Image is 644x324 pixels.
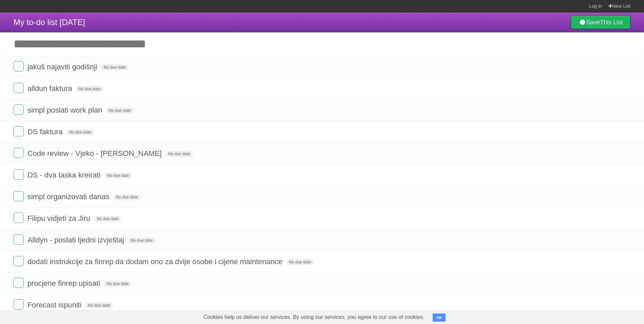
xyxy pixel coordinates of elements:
span: Alldyn - poslati tjedni izvještaj [27,236,126,244]
span: No due date [286,259,314,265]
span: My to-do list [DATE] [14,18,85,27]
button: OK [433,314,446,322]
label: Done [14,126,24,136]
a: SaveThis List [571,16,630,29]
label: Done [14,61,24,71]
span: No due date [66,129,94,135]
span: Code review - Vjeko - [PERSON_NAME] [27,149,163,158]
span: DS - dva taska kreirati [27,171,102,179]
label: Done [14,278,24,288]
label: Done [14,299,24,309]
span: Filipu vidjeti za Jiru [27,214,92,223]
span: alldun faktura [27,84,74,93]
span: No due date [166,151,193,157]
span: dodati instrukcije za finrep da dodam ono za dvije osobe i cijene maintenance [27,257,284,266]
span: No due date [113,194,140,200]
span: procjene finrep upisati [27,279,102,287]
label: Done [14,234,24,245]
label: Done [14,105,24,115]
span: No due date [76,86,103,92]
span: No due date [128,237,155,244]
span: No due date [94,216,121,222]
span: Cookies help us deliver our services. By using our services, you agree to our use of cookies. [197,310,431,324]
span: No due date [85,302,113,308]
label: Done [14,213,24,223]
span: No due date [104,172,132,179]
label: Done [14,169,24,180]
span: simpl poslati work plan [27,106,104,114]
span: DS faktura [27,128,64,136]
label: Done [14,83,24,93]
label: Done [14,256,24,266]
span: jakuš najaviti godišnji [27,63,99,71]
b: This List [600,19,623,26]
span: No due date [104,281,132,287]
label: Done [14,191,24,201]
span: No due date [101,64,128,70]
span: No due date [106,108,134,114]
span: simpl organizovati danas [27,192,111,201]
span: Forecast ispuniti [27,301,83,309]
label: Done [14,148,24,158]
